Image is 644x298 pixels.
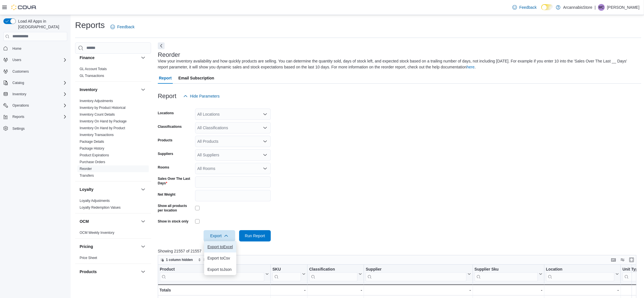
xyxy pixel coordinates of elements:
button: Finance [80,55,139,61]
input: Dark Mode [541,4,553,10]
div: Unit Type [622,267,643,272]
a: Feedback [108,21,137,33]
a: Feedback [510,2,539,13]
h3: Pricing [80,244,93,249]
span: Sort fields [204,258,219,262]
span: MC [599,4,604,11]
span: Export [207,230,232,241]
a: Purchase Orders [80,160,105,164]
span: Feedback [519,5,536,10]
button: Pricing [140,243,147,250]
img: Cova [11,5,37,10]
div: Supplier [366,267,466,272]
div: View your inventory availability and how quickly products are selling. You can determine the quan... [158,58,638,70]
p: [PERSON_NAME] [607,4,639,11]
button: Location [546,267,619,281]
button: Classification [309,267,362,281]
button: Inventory [140,86,147,93]
span: Loyalty Redemption Values [80,205,121,210]
button: Supplier [366,267,471,281]
span: Operations [12,103,29,108]
span: Inventory [12,92,26,96]
button: Open list of options [263,153,267,157]
button: Inventory [1,90,69,98]
span: Price Sheet [80,256,97,260]
a: here [467,65,475,69]
span: Inventory Adjustments [80,99,113,103]
nav: Complex example [3,42,67,147]
div: - [272,287,305,293]
button: Settings [1,124,69,132]
div: Totals [160,287,269,293]
a: GL Transactions [80,74,104,78]
a: Inventory Count Details [80,113,115,116]
span: Load All Apps in [GEOGRAPHIC_DATA] [16,18,67,30]
button: Products [140,268,147,275]
label: Sales Over The Last Days [158,176,193,185]
span: 1 column hidden [166,258,193,262]
a: Loyalty Redemption Values [80,206,121,210]
div: Supplier Sku [474,267,538,281]
span: Catalog [10,79,67,86]
span: OCM Weekly Inventory [80,230,114,235]
p: Showing 21557 of 21557 [158,248,641,254]
button: Finance [140,54,147,61]
button: Sort fields [196,256,221,263]
label: Suppliers [158,152,173,156]
h3: Reorder [158,51,180,58]
div: Loyalty [75,197,151,213]
button: Hide Parameters [181,90,222,102]
div: SKU URL [272,267,301,281]
a: Inventory by Product Historical [80,106,126,110]
div: Location [546,267,614,281]
div: OCM [75,229,151,238]
div: Product [160,267,264,272]
h3: Loyalty [80,187,93,192]
a: Inventory On Hand by Product [80,126,125,130]
span: Product Expirations [80,153,109,157]
button: Catalog [1,79,69,87]
div: Classification [309,267,357,281]
span: Hide Parameters [190,93,220,99]
div: Supplier [366,267,466,281]
a: Loyalty Adjustments [80,199,110,203]
a: Customers [10,68,31,75]
span: GL Transactions [80,74,104,78]
span: Report [159,72,172,84]
span: Inventory Count Details [80,112,115,117]
button: Open list of options [263,139,267,144]
button: Enter fullscreen [628,256,635,263]
button: Next [158,42,165,49]
a: GL Account Totals [80,67,107,71]
span: Settings [12,126,25,131]
span: Transfers [80,173,94,178]
span: Export to Json [208,267,233,272]
button: Run Report [239,230,271,241]
button: Loyalty [140,186,147,193]
button: Products [80,269,139,275]
a: Inventory Adjustments [80,99,113,103]
h3: Products [80,269,97,275]
label: Locations [158,111,174,115]
span: Package History [80,146,104,151]
span: Inventory by Product Historical [80,105,126,110]
span: Inventory On Hand by Product [80,126,125,130]
span: Reports [12,115,24,119]
button: Users [1,56,69,64]
span: Inventory [10,91,67,98]
div: Location [546,267,614,272]
h3: Inventory [80,87,97,92]
div: Unit Type [622,267,643,281]
button: Customers [1,67,69,75]
button: Keyboard shortcuts [610,256,617,263]
button: OCM [140,218,147,225]
span: Inventory Transactions [80,133,114,137]
div: Classification [309,267,357,272]
div: Matt Chernoff [598,4,605,11]
button: Loyalty [80,187,139,192]
button: Export toJson [204,264,236,275]
span: Home [10,45,67,52]
button: Inventory [80,87,139,92]
div: Product [160,267,264,281]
